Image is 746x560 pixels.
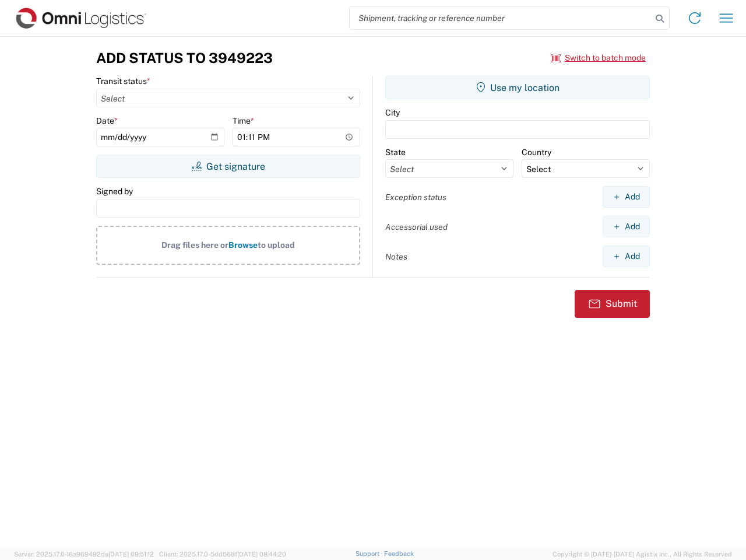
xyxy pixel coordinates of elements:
[356,550,385,557] a: Support
[258,240,295,250] span: to upload
[96,50,273,66] h3: Add Status to 3949223
[96,116,118,126] label: Date
[228,240,258,250] span: Browse
[385,192,446,202] label: Exception status
[385,222,448,232] label: Accessorial used
[385,147,406,157] label: State
[161,240,228,250] span: Drag files here or
[385,251,407,262] label: Notes
[350,7,652,29] input: Shipment, tracking or reference number
[575,290,650,318] button: Submit
[385,76,650,99] button: Use my location
[384,550,414,557] a: Feedback
[603,216,650,237] button: Add
[108,551,154,558] span: [DATE] 09:51:12
[96,155,360,178] button: Get signature
[96,76,150,86] label: Transit status
[159,551,286,558] span: Client: 2025.17.0-5dd568f
[14,551,154,558] span: Server: 2025.17.0-16a969492de
[553,549,732,559] span: Copyright © [DATE]-[DATE] Agistix Inc., All Rights Reserved
[551,48,646,68] button: Switch to batch mode
[237,551,286,558] span: [DATE] 08:44:20
[233,116,254,126] label: Time
[96,186,133,197] label: Signed by
[603,186,650,208] button: Add
[603,246,650,267] button: Add
[385,107,400,118] label: City
[522,147,551,157] label: Country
